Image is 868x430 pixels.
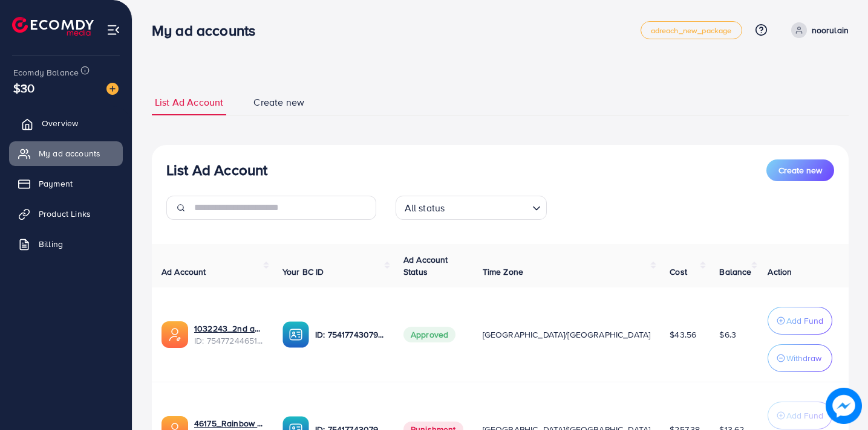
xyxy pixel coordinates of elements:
button: Withdraw [768,344,832,372]
div: <span class='underline'>1032243_2nd ad account Noor ul Ain_1757341624637</span></br>7547724465141... [194,322,263,347]
p: Withdraw [786,351,821,365]
h3: My ad accounts [152,22,265,39]
a: 1032243_2nd ad account Noor ul Ain_1757341624637 [194,322,263,335]
span: Cost [670,266,687,278]
span: ID: 7547724465141022728 [194,335,263,347]
span: [GEOGRAPHIC_DATA]/[GEOGRAPHIC_DATA] [483,329,651,341]
span: Ecomdy Balance [13,66,79,79]
div: Search for option [396,196,547,220]
span: Create new [253,95,304,109]
img: ic-ads-acc.e4c84228.svg [162,321,188,348]
span: My ad accounts [39,147,100,159]
img: menu [106,23,120,37]
a: noorulain [786,22,849,38]
img: image [826,388,862,424]
span: $6.3 [719,329,736,341]
p: noorulain [812,23,849,37]
h3: List Ad Account [166,161,267,179]
a: Overview [9,111,123,135]
span: List Ad Account [155,95,223,109]
button: Add Fund [768,307,832,335]
a: adreach_new_package [641,21,742,39]
span: Time Zone [483,266,523,278]
input: Search for option [448,197,527,217]
span: Action [768,266,792,278]
p: Add Fund [786,408,823,423]
a: Payment [9,172,123,196]
span: $30 [13,79,34,97]
span: All status [402,199,448,217]
p: Add Fund [786,313,823,328]
span: Billing [39,238,63,250]
img: logo [12,17,94,36]
span: Ad Account Status [403,254,448,278]
a: Product Links [9,202,123,226]
span: Approved [403,327,455,342]
img: ic-ba-acc.ded83a64.svg [282,321,309,348]
a: 46175_Rainbow Mart_1703092077019 [194,417,263,429]
span: Your BC ID [282,266,324,278]
span: $43.56 [670,329,696,341]
span: Overview [42,117,78,129]
a: My ad accounts [9,141,123,165]
span: adreach_new_package [651,27,732,34]
p: ID: 7541774307903438866 [315,327,384,342]
button: Add Fund [768,402,832,429]
span: Ad Account [162,266,206,278]
span: Balance [719,266,751,278]
span: Payment [39,178,73,190]
img: image [106,83,119,95]
span: Product Links [39,208,91,220]
span: Create new [778,164,822,176]
button: Create new [766,159,834,181]
a: Billing [9,232,123,256]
